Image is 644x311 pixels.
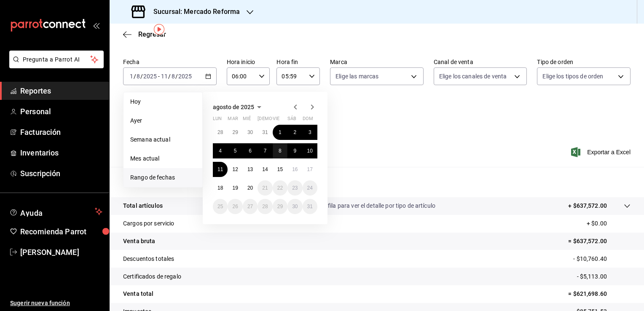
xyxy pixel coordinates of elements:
abbr: 29 de julio de 2025 [232,129,238,135]
button: 1 de agosto de 2025 [273,125,287,140]
input: -- [136,73,140,80]
abbr: 1 de agosto de 2025 [279,129,282,135]
label: Fecha [123,59,217,65]
abbr: martes [228,116,238,125]
button: 9 de agosto de 2025 [287,143,302,158]
abbr: 19 de agosto de 2025 [232,185,238,191]
button: agosto de 2025 [213,102,264,112]
h3: Sucursal: Mercado Reforma [147,7,240,17]
button: 12 de agosto de 2025 [228,162,242,177]
span: Reportes [20,85,102,97]
button: 29 de agosto de 2025 [273,199,287,214]
abbr: 18 de agosto de 2025 [217,185,223,191]
span: Personal [20,106,102,117]
input: -- [161,73,168,80]
p: Total artículos [123,201,163,210]
span: Hoy [130,97,196,106]
p: Venta total [123,290,153,298]
span: Elige los canales de venta [439,72,507,80]
button: 28 de julio de 2025 [213,125,228,140]
abbr: 28 de julio de 2025 [217,129,223,135]
abbr: 20 de agosto de 2025 [247,185,253,191]
abbr: 5 de agosto de 2025 [234,148,237,154]
abbr: 15 de agosto de 2025 [277,166,283,172]
abbr: jueves [258,116,307,125]
abbr: 30 de julio de 2025 [247,129,253,135]
p: Cargos por servicio [123,219,174,228]
abbr: 23 de agosto de 2025 [292,185,298,191]
button: 8 de agosto de 2025 [273,143,287,158]
abbr: 27 de agosto de 2025 [247,204,253,209]
button: 6 de agosto de 2025 [243,143,258,158]
img: Tooltip marker [154,24,164,35]
button: 28 de agosto de 2025 [258,199,272,214]
label: Marca [330,59,424,65]
p: Certificados de regalo [123,272,181,281]
button: 24 de agosto de 2025 [303,180,317,196]
button: 26 de agosto de 2025 [228,199,242,214]
abbr: 31 de julio de 2025 [262,129,268,135]
abbr: domingo [303,116,313,125]
abbr: 29 de agosto de 2025 [277,204,283,209]
button: 16 de agosto de 2025 [287,162,302,177]
button: Regresar [123,30,166,38]
abbr: viernes [273,116,279,125]
button: Exportar a Excel [573,147,631,157]
button: 21 de agosto de 2025 [258,180,272,196]
label: Hora inicio [227,59,270,65]
abbr: sábado [287,116,296,125]
abbr: 22 de agosto de 2025 [277,185,283,191]
abbr: 31 de agosto de 2025 [307,204,313,209]
p: Resumen [123,177,631,187]
abbr: miércoles [243,116,251,125]
abbr: 3 de agosto de 2025 [309,129,311,135]
p: - $5,113.00 [577,272,631,281]
p: - $10,760.40 [573,255,631,263]
button: 17 de agosto de 2025 [303,162,317,177]
span: Semana actual [130,135,196,144]
span: / [134,73,136,80]
abbr: 30 de agosto de 2025 [292,204,298,209]
span: Regresar [138,30,166,38]
abbr: 12 de agosto de 2025 [232,166,238,172]
span: Pregunta a Parrot AI [23,55,91,64]
button: 31 de agosto de 2025 [303,199,317,214]
button: 22 de agosto de 2025 [273,180,287,196]
button: 29 de julio de 2025 [228,125,242,140]
button: 30 de julio de 2025 [243,125,258,140]
span: Recomienda Parrot [20,226,102,237]
p: Descuentos totales [123,255,174,263]
span: Mes actual [130,154,196,163]
p: + $637,572.00 [568,201,607,210]
p: Da clic en la fila para ver el detalle por tipo de artículo [295,201,435,210]
span: agosto de 2025 [213,104,254,110]
button: 7 de agosto de 2025 [258,143,272,158]
span: / [175,73,178,80]
button: 4 de agosto de 2025 [213,143,228,158]
span: - [158,73,160,80]
button: 3 de agosto de 2025 [303,125,317,140]
abbr: 17 de agosto de 2025 [307,166,313,172]
span: [PERSON_NAME] [20,247,102,258]
button: 5 de agosto de 2025 [228,143,242,158]
abbr: lunes [213,116,222,125]
abbr: 10 de agosto de 2025 [307,148,313,154]
abbr: 9 de agosto de 2025 [293,148,296,154]
abbr: 7 de agosto de 2025 [264,148,267,154]
p: + $0.00 [587,219,631,228]
span: / [140,73,143,80]
span: Elige los tipos de orden [542,72,603,80]
abbr: 2 de agosto de 2025 [293,129,296,135]
label: Tipo de orden [537,59,631,65]
button: 20 de agosto de 2025 [243,180,258,196]
button: 27 de agosto de 2025 [243,199,258,214]
span: Ayer [130,116,196,125]
span: Elige las marcas [335,72,378,80]
abbr: 24 de agosto de 2025 [307,185,313,191]
p: = $621,698.60 [568,290,631,298]
abbr: 13 de agosto de 2025 [247,166,253,172]
span: Rango de fechas [130,173,196,182]
abbr: 4 de agosto de 2025 [219,148,222,154]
